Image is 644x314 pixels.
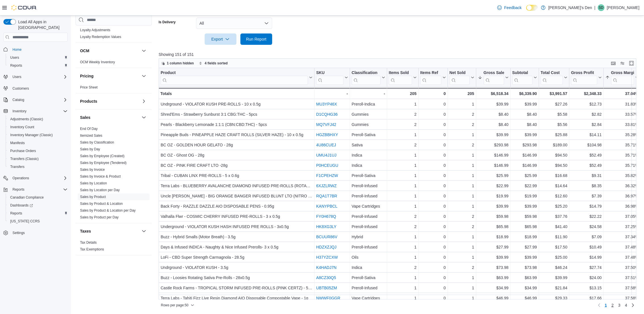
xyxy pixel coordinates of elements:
button: Classification [352,70,385,85]
div: $8.40 [478,111,508,118]
div: Indica [352,152,385,159]
a: MU3YP46X [316,102,337,107]
div: Shred'Ems - Strawberry Sunburst 3:1 CBG:THC - 5pcs [161,111,312,118]
span: Inventory Count [10,125,34,129]
button: Items Sold [389,70,417,85]
p: | [594,4,595,11]
a: Sales by Invoice [80,168,105,172]
span: Loyalty Redemption Values [80,35,121,39]
a: Loyalty Adjustments [80,28,110,32]
a: F1CPEHZW [316,174,338,178]
a: Inventory Manager (Classic) [8,132,55,138]
a: UBTB05ZM [316,286,337,290]
button: Products [80,98,139,104]
button: Reports [10,186,27,193]
div: Totals [160,90,312,97]
div: BC OZ - GOLDEN HOUR GELATO - 28g [161,142,312,149]
div: Product [161,70,308,85]
div: 35.71% [605,142,639,149]
div: $3,991.57 [540,90,567,97]
button: Settings [1,229,70,237]
div: $2,348.33 [571,90,602,97]
span: Operations [10,175,68,182]
div: 2 [449,142,474,149]
span: Adjustments (Classic) [10,117,43,121]
button: Net Sold [449,70,474,85]
div: $8.40 [478,121,508,128]
button: Users [1,73,70,81]
div: $146.99 [478,162,508,169]
div: $146.99 [512,152,537,159]
span: Inventory Count [8,124,68,130]
a: Tax Exemptions [80,247,104,251]
a: RQA1T7BR [316,194,337,199]
p: Showing 151 of 151 [159,52,641,57]
p: [PERSON_NAME] [607,4,639,11]
a: Sales by Product [80,195,106,199]
label: Is Delivery [159,20,176,24]
a: HK8XG3LY [316,225,336,229]
span: Inventory Manager (Classic) [8,132,68,138]
span: Users [10,73,68,80]
button: Taxes [140,228,147,235]
div: 1 [389,152,417,159]
button: Total Cost [540,70,567,85]
span: 3 [618,302,620,308]
button: Reports [1,186,70,193]
div: Gummies [352,121,385,128]
span: Washington CCRS [8,218,68,225]
div: - [352,90,385,97]
div: Total Cost [540,70,563,76]
div: $2.84 [571,121,602,128]
span: 2 [611,302,614,308]
div: Items Ref [420,70,441,76]
div: 35.28% [605,132,639,138]
button: Manifests [6,139,70,147]
a: 6XJZLRWZ [316,184,337,188]
button: Keyboard shortcuts [610,60,617,67]
div: Gummies [352,111,385,118]
button: Inventory Manager (Classic) [6,131,70,139]
div: $39.99 [512,101,537,108]
div: $39.99 [512,132,537,138]
button: Subtotal [512,70,537,85]
span: Sales by Day [80,147,100,151]
span: Purchase Orders [10,149,36,153]
a: Feedback [495,2,524,13]
a: Transfers (Classic) [8,155,41,162]
div: 0 [420,90,446,97]
span: OCM Weekly Inventory [80,60,115,64]
a: D1CQHG36 [316,112,337,117]
a: Sales by Invoice & Product [80,174,121,178]
div: 1 [449,152,474,159]
button: Gross Sales [478,70,508,85]
div: - [316,90,348,97]
div: Undrground - VIOLATOR KUSH PRE-ROLLS - 10 x 0.5g [161,101,312,108]
span: Inventory [10,108,68,115]
a: Adjustments (Classic) [8,116,45,123]
div: BC OZ - PINK FIRE CRAFT LTO -28g [161,162,312,169]
button: Customers [1,84,70,92]
a: Dashboards [6,201,70,209]
div: OCM [75,59,152,68]
a: K4HADJ7N [316,265,337,270]
div: Gross Sales [483,70,504,85]
span: Home [12,47,22,52]
div: Gross Margin [611,70,634,76]
span: Canadian Compliance [10,195,44,200]
button: Taxes [80,228,139,234]
div: 37.04% [605,90,639,97]
span: Canadian Compliance [8,194,68,201]
a: Home [10,46,24,53]
a: Canadian Compliance [8,194,46,201]
span: Price Sheet [80,85,98,90]
a: Sales by Product & Location [80,202,123,206]
span: Inventory Manager (Classic) [10,133,53,137]
button: OCM [80,48,139,54]
div: 1 [449,101,474,108]
a: P0HCEUGU [316,163,338,168]
a: Dashboards [8,202,35,209]
span: 4 [625,302,627,308]
a: [US_STATE] CCRS [8,218,42,225]
div: Product [161,70,308,76]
